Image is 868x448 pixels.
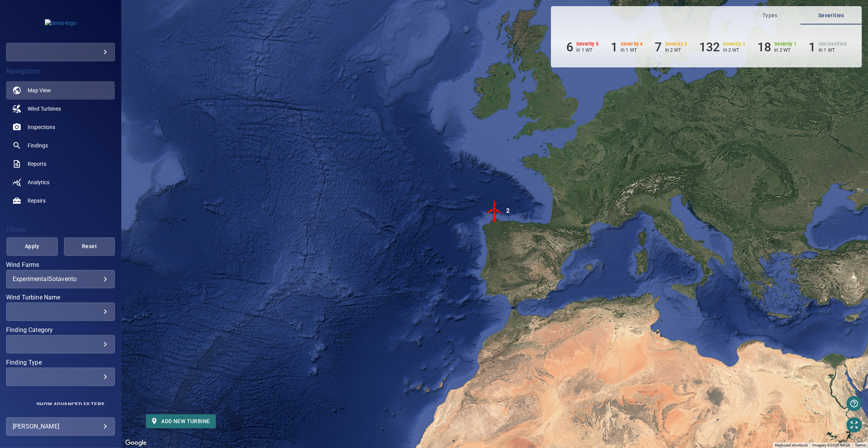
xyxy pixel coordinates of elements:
[32,398,109,410] button: Show Advanced Filters
[6,302,115,321] div: Wind Turbine Name
[665,41,687,47] h6: Severity 3
[723,47,745,53] p: in 2 WT
[13,420,108,433] div: [PERSON_NAME]
[6,270,115,288] div: Wind Farms
[28,178,49,186] span: Analytics
[123,438,149,448] a: Open this area in Google Maps (opens a new window)
[6,173,115,191] a: analytics noActive
[123,438,149,448] img: Google
[6,327,115,333] label: Finding Category
[506,199,510,222] div: 2
[6,155,115,173] a: reports noActive
[6,335,115,353] div: Finding Category
[483,199,506,222] img: windFarmIconCat5.svg
[621,41,643,47] h6: Severity 4
[483,199,506,224] gmp-advanced-marker: 2
[28,160,46,168] span: Reports
[6,43,115,61] div: demo
[757,40,771,54] h6: 18
[13,275,108,283] div: ExperimentalSotavento
[819,47,847,53] p: in 1 WT
[576,41,598,47] h6: Severity 5
[566,40,598,54] li: Severity 5
[809,40,816,54] h6: 1
[812,443,850,447] span: Imagery ©2025 NASA
[6,226,115,234] h4: Filters
[611,40,618,54] h6: 1
[576,47,598,53] p: in 1 WT
[723,41,745,47] h6: Severity 2
[36,401,104,407] span: Show Advanced Filters
[621,47,643,53] p: in 1 WT
[757,40,796,54] li: Severity 1
[775,443,808,448] button: Keyboard shortcuts
[655,40,662,54] h6: 7
[146,414,216,428] button: Add new turbine
[74,242,106,251] span: Reset
[6,67,115,75] h4: Navigation
[819,41,847,47] h6: Unclassified
[744,11,796,20] span: Types
[28,123,55,131] span: Inspections
[775,47,797,53] p: in 2 WT
[805,11,857,20] span: Severities
[6,368,115,386] div: Finding Type
[28,105,61,113] span: Wind Turbines
[6,100,115,118] a: windturbines noActive
[809,40,847,54] li: Severity Unclassified
[665,47,687,53] p: in 2 WT
[566,40,573,54] h6: 6
[775,41,797,47] h6: Severity 1
[28,197,46,204] span: Repairs
[6,118,115,136] a: inspections noActive
[152,417,210,426] span: Add new turbine
[64,237,115,256] button: Reset
[6,262,115,268] label: Wind Farms
[855,443,866,447] a: Terms (opens in new tab)
[45,19,76,27] img: demo-logo
[699,40,720,54] h6: 132
[6,191,115,210] a: repairs noActive
[28,142,48,149] span: Findings
[699,40,745,54] li: Severity 2
[16,242,48,251] span: Apply
[6,136,115,155] a: findings noActive
[6,81,115,100] a: map active
[6,294,115,301] label: Wind Turbine Name
[6,360,115,366] label: Finding Type
[611,40,643,54] li: Severity 4
[7,237,58,256] button: Apply
[655,40,687,54] li: Severity 3
[28,87,51,94] span: Map View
